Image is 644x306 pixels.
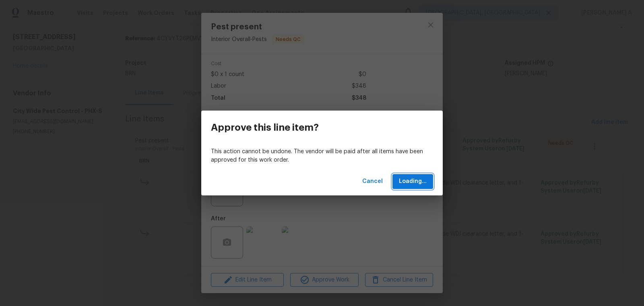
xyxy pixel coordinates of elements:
[211,148,433,164] p: This action cannot be undone. The vendor will be paid after all items have been approved for this...
[399,177,427,187] span: Loading...
[392,174,433,189] button: Loading...
[211,122,319,133] h3: Approve this line item?
[359,174,386,189] button: Cancel
[362,177,383,187] span: Cancel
